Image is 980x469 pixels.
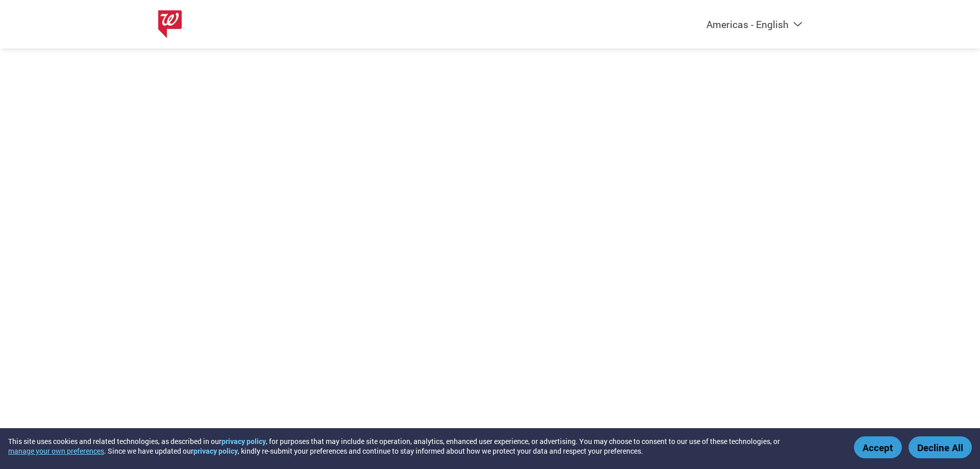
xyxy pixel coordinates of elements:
[158,10,185,38] img: Walgreens
[193,446,238,456] a: privacy policy
[8,436,839,456] div: This site uses cookies and related technologies, as described in our , for purposes that may incl...
[854,436,902,458] button: Accept
[909,436,972,458] button: Decline All
[8,446,104,456] button: manage your own preferences
[222,436,266,446] a: privacy policy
